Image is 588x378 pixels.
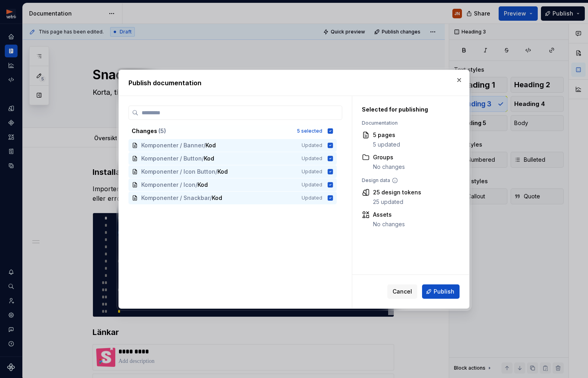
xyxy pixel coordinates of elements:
[212,194,228,202] span: Kod
[302,168,322,175] span: Updated
[128,78,460,88] h2: Publish documentation
[393,288,412,296] span: Cancel
[205,141,221,149] span: Kod
[203,141,205,149] span: /
[158,127,166,134] span: ( 5 )
[210,194,212,202] span: /
[373,211,405,219] div: Assets
[141,155,202,163] span: Komponenter / Button
[434,288,454,296] span: Publish
[141,168,215,176] span: Komponenter / Icon Button
[302,155,322,162] span: Updated
[204,155,220,163] span: Kod
[373,163,405,171] div: No changes
[362,106,456,114] div: Selected for publishing
[302,195,322,201] span: Updated
[362,177,456,184] div: Design data
[362,120,456,126] div: Documentation
[373,141,400,149] div: 5 updated
[373,188,421,196] div: 25 design tokens
[373,153,405,161] div: Groups
[202,155,204,163] span: /
[141,181,195,189] span: Komponenter / Icon
[297,128,322,134] div: 5 selected
[132,127,292,135] div: Changes
[217,168,233,176] span: Kod
[215,168,217,176] span: /
[302,142,322,149] span: Updated
[373,198,421,206] div: 25 updated
[373,131,400,139] div: 5 pages
[141,194,210,202] span: Komponenter / Snackbar
[197,181,213,189] span: Kod
[373,220,405,228] div: No changes
[422,284,460,299] button: Publish
[387,284,417,299] button: Cancel
[302,182,322,188] span: Updated
[141,141,203,149] span: Komponenter / Banner
[195,181,197,189] span: /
